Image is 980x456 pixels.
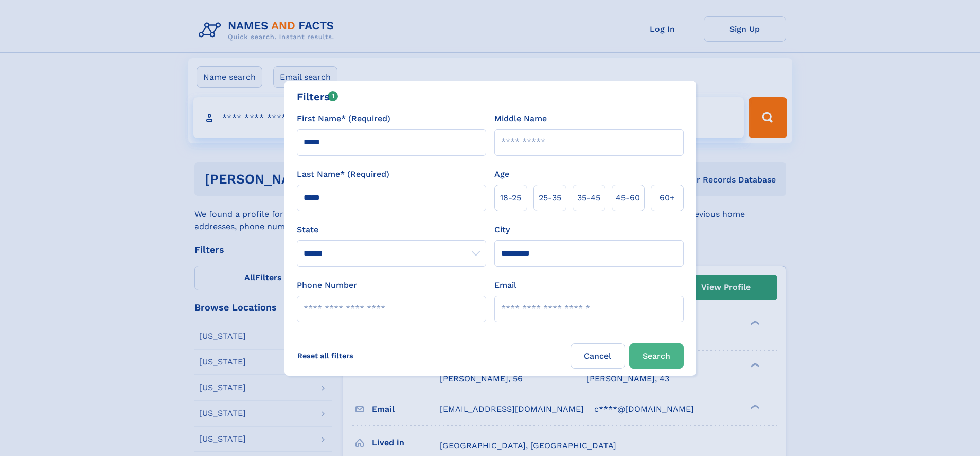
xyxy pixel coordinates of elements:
[494,279,516,291] label: Email
[539,192,561,204] span: 25‑35
[297,89,338,104] div: Filters
[494,168,509,180] label: Age
[500,192,521,204] span: 18‑25
[291,343,360,368] label: Reset all filters
[494,224,510,236] label: City
[660,192,675,204] span: 60+
[297,279,357,291] label: Phone Number
[577,192,600,204] span: 35‑45
[297,168,389,180] label: Last Name* (Required)
[571,343,625,369] label: Cancel
[494,113,547,125] label: Middle Name
[616,192,640,204] span: 45‑60
[297,113,390,125] label: First Name* (Required)
[297,224,486,236] label: State
[629,343,684,369] button: Search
